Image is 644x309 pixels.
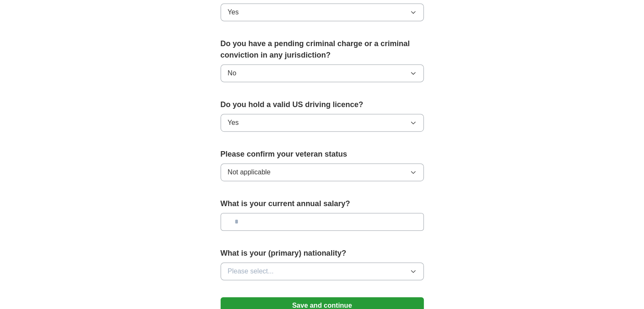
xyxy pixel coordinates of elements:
span: Please select... [228,266,274,276]
button: Yes [221,114,424,132]
button: Please select... [221,262,424,280]
label: What is your (primary) nationality? [221,248,424,259]
button: Not applicable [221,163,424,181]
label: Do you have a pending criminal charge or a criminal conviction in any jurisdiction? [221,38,424,61]
button: Yes [221,3,424,21]
label: What is your current annual salary? [221,198,424,210]
span: Yes [228,118,239,128]
span: No [228,68,236,78]
button: No [221,64,424,82]
span: Not applicable [228,167,271,177]
span: Yes [228,7,239,17]
label: Do you hold a valid US driving licence? [221,99,424,110]
label: Please confirm your veteran status [221,149,424,160]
